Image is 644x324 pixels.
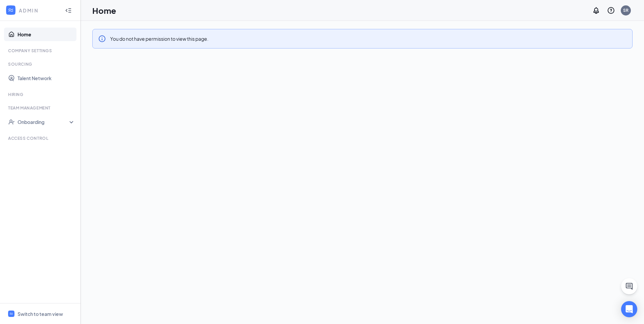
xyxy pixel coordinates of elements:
[18,311,63,317] div: Switch to team view
[18,119,69,125] div: Onboarding
[607,6,615,14] svg: QuestionInfo
[18,28,75,41] a: Home
[92,5,116,16] h1: Home
[625,282,633,290] svg: ChatActive
[8,48,74,54] div: Company Settings
[621,301,637,317] div: Open Intercom Messenger
[65,7,72,14] svg: Collapse
[7,7,14,13] svg: WorkstreamLogo
[8,135,74,141] div: Access control
[621,278,637,294] button: ChatActive
[592,6,600,14] svg: Notifications
[8,119,15,125] svg: UserCheck
[8,105,74,111] div: Team Management
[98,35,106,43] svg: Info
[18,71,75,85] a: Talent Network
[9,312,13,316] svg: WorkstreamLogo
[19,7,59,14] div: ADMIN
[8,92,74,97] div: Hiring
[8,61,74,67] div: Sourcing
[623,7,629,13] div: SR
[110,35,208,42] div: You do not have permission to view this page.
